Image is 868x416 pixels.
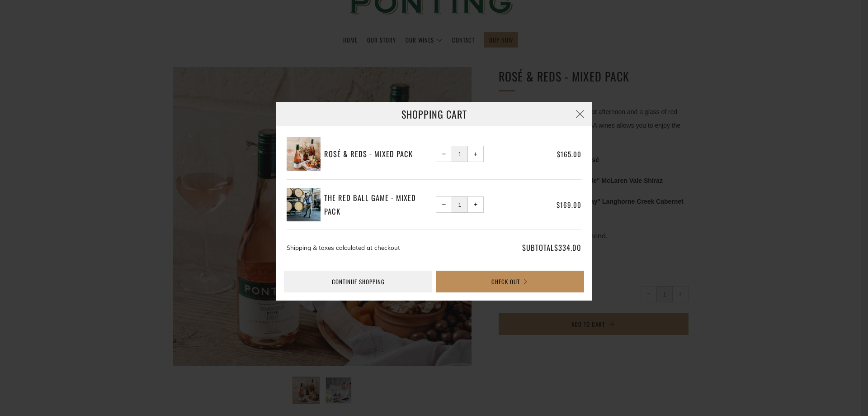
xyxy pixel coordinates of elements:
[284,271,432,292] a: Continue shopping
[287,241,482,254] p: Shipping & taxes calculated at checkout
[442,152,446,156] span: −
[287,188,321,222] img: The Red Ball Game - Mixed Pack
[436,271,584,292] button: Check Out
[486,241,581,254] p: Subtotal
[557,200,581,210] span: $169.00
[452,146,468,162] input: quantity
[287,137,321,171] img: Rosé & Reds - Mixed Pack
[474,202,478,206] span: +
[324,191,433,218] a: The Red Ball Game - Mixed Pack
[474,152,478,156] span: +
[324,147,433,161] a: Rosé & Reds - Mixed Pack
[557,149,581,159] span: $165.00
[568,102,592,126] button: Close (Esc)
[276,102,592,126] h3: Shopping Cart
[554,242,581,253] span: $334.00
[442,202,446,206] span: −
[452,196,468,213] input: quantity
